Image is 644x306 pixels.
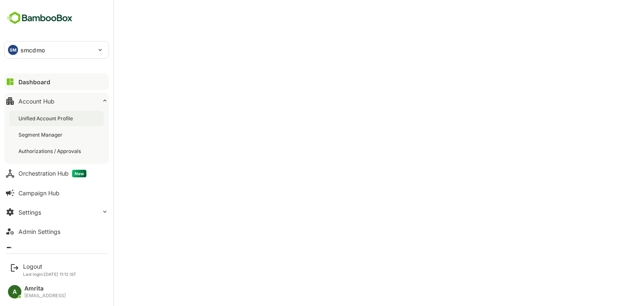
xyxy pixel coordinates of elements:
[23,272,76,277] p: Last login: [DATE] 11:12 IST
[4,242,109,259] button: Internal Pages
[18,189,60,197] div: Campaign Hub
[18,170,86,177] div: Orchestration Hub
[24,285,66,292] div: Amrita
[18,209,41,216] div: Settings
[72,170,86,177] span: New
[23,263,76,270] div: Logout
[4,223,109,240] button: Admin Settings
[4,93,109,109] button: Account Hub
[4,184,109,201] button: Campaign Hub
[5,41,109,58] div: SMsmcdmo
[4,204,109,220] button: Settings
[18,115,75,122] div: Unified Account Profile
[18,131,64,138] div: Segment Manager
[8,285,21,298] div: A
[18,98,55,105] div: Account Hub
[24,293,66,298] div: [EMAIL_ADDRESS]
[8,45,18,55] div: SM
[21,46,45,54] p: smcdmo
[18,228,60,235] div: Admin Settings
[18,78,50,86] div: Dashboard
[4,73,109,90] button: Dashboard
[4,165,109,182] button: Orchestration HubNew
[18,247,58,254] div: Internal Pages
[18,148,83,155] div: Authorizations / Approvals
[4,10,75,26] img: BambooboxFullLogoMark.5f36c76dfaba33ec1ec1367b70bb1252.svg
